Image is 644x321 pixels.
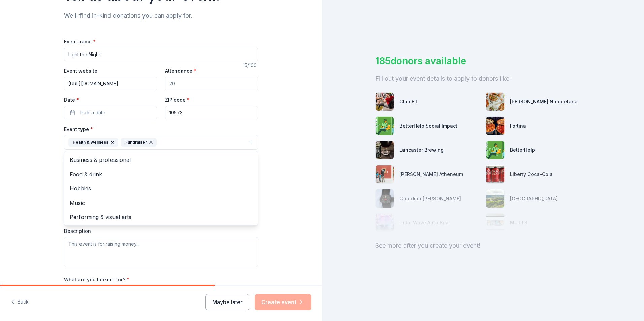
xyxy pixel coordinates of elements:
[70,199,252,207] span: Music
[70,170,252,179] span: Food & drink
[70,155,252,164] span: Business & professional
[64,151,258,226] div: Health & wellnessFundraiser
[121,138,157,147] div: Fundraiser
[70,213,252,221] span: Performing & visual arts
[70,184,252,193] span: Hobbies
[68,138,118,147] div: Health & wellness
[64,135,258,150] button: Health & wellnessFundraiser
